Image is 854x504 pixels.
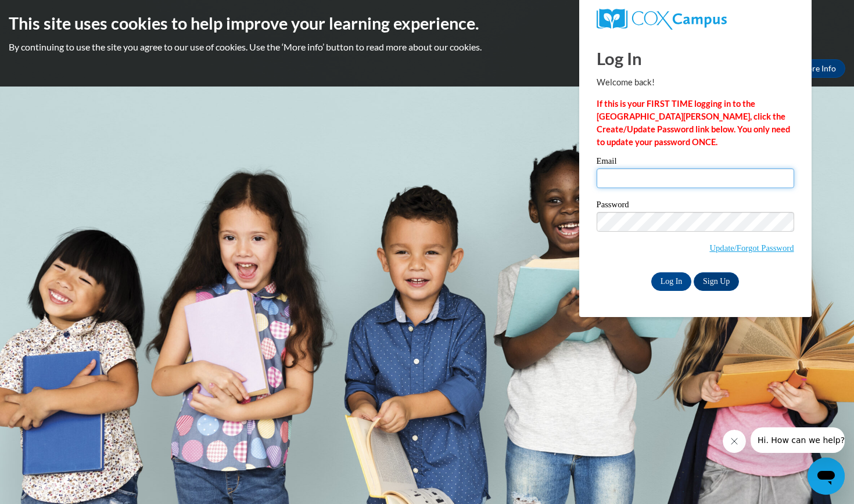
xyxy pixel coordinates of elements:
a: More Info [791,59,845,78]
img: COX Campus [597,9,727,30]
iframe: Button to launch messaging window [808,458,845,495]
strong: If this is your FIRST TIME logging in to the [GEOGRAPHIC_DATA][PERSON_NAME], click the Create/Upd... [597,99,790,147]
h2: This site uses cookies to help improve your learning experience. [9,12,845,35]
a: Sign Up [694,272,739,291]
h1: Log In [597,46,794,70]
label: Email [597,157,794,168]
input: Log In [651,272,692,291]
iframe: Close message [723,430,746,453]
p: Welcome back! [597,76,794,89]
a: COX Campus [597,9,794,30]
label: Password [597,200,794,212]
p: By continuing to use the site you agree to our use of cookies. Use the ‘More info’ button to read... [9,41,845,53]
a: Update/Forgot Password [709,243,794,253]
iframe: Message from company [751,427,845,453]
